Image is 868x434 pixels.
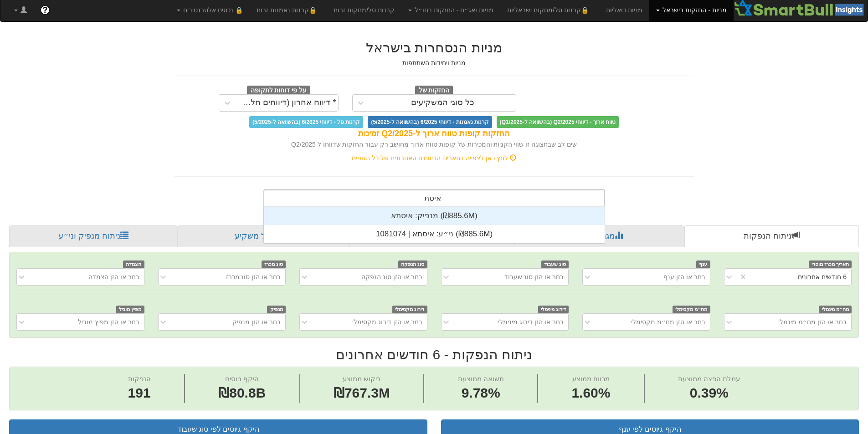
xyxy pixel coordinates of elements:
[9,347,859,362] h2: ניתוח הנפקות - 6 חודשים אחרונים
[392,306,427,313] span: דירוג מקסימלי
[42,5,47,15] span: ?
[352,317,422,327] div: בחר או הזן דירוג מקסימלי
[247,86,310,96] span: על פי דוחות לתקופה
[778,317,847,327] div: בחר או הזן מח״מ מינמלי
[819,306,852,313] span: מח״מ מינמלי
[128,375,151,383] span: הנפקות
[411,98,474,107] div: כל סוגי המשקיעים
[175,140,694,149] div: שים לב שבתצוגה זו שווי הקניות והמכירות של קופות טווח ארוך מחושב רק עבור החזקות שדווחו ל Q2/2025
[264,207,605,225] div: מנפיק: ‏איסתא ‎(₪885.6M)‎
[267,306,286,313] span: מנפיק
[123,260,144,268] span: הצמדה
[696,260,710,268] span: ענף
[398,260,427,268] span: סוג הנפקה
[497,116,619,128] span: טווח ארוך - דיווחי Q2/2025 (בהשוואה ל-Q1/2025)
[88,272,139,281] div: בחר או הזן הצמדה
[572,375,610,383] span: מרווח ממוצע
[361,272,422,281] div: בחר או הזן סוג הנפקה
[571,383,610,403] span: 1.60%
[684,225,859,247] a: ניתוח הנפקות
[663,272,705,281] div: בחר או הזן ענף
[116,306,144,313] span: מפיץ מוביל
[673,306,710,313] span: מח״מ מקסימלי
[798,272,847,281] div: 6 חודשים אחרונים
[78,317,139,327] div: בחר או הזן מפיץ מוביל
[9,225,178,247] a: ניתוח מנפיק וני״ע
[415,86,453,96] span: החזקות של
[538,306,569,313] span: דירוג מינימלי
[262,260,286,268] span: סוג מכרז
[458,383,504,403] span: 9.78%
[458,375,504,383] span: תשואה ממוצעת
[809,260,852,268] span: תאריך מכרז מוסדי
[334,385,390,400] span: ₪767.3M
[168,153,701,163] div: לחץ כאן לצפייה בתאריכי הדיווחים האחרונים של כל הגופים
[238,98,336,107] div: * דיווח אחרון (דיווחים חלקיים)
[128,383,151,403] span: 191
[226,272,281,281] div: בחר או הזן סוג מכרז
[504,272,564,281] div: בחר או הזן סוג שעבוד
[175,60,694,66] h5: מניות ויחידות השתתפות
[631,317,705,327] div: בחר או הזן מח״מ מקסימלי
[678,375,740,383] span: עמלת הפצה ממוצעת
[368,116,492,128] span: קרנות נאמנות - דיווחי 6/2025 (בהשוואה ל-5/2025)
[264,225,605,243] div: ני״ע: ‏איסתא | 1081074 ‎(₪885.6M)‎
[249,116,363,128] span: קרנות סל - דיווחי 6/2025 (בהשוואה ל-5/2025)
[175,40,694,55] h2: מניות הנסחרות בישראל
[175,128,694,140] div: החזקות קופות טווח ארוך ל-Q2/2025 זמינות
[264,207,605,243] div: grid
[541,260,569,268] span: סוג שעבוד
[218,385,266,400] span: ₪80.8B
[498,317,564,327] div: בחר או הזן דירוג מינימלי
[232,317,281,327] div: בחר או הזן מנפיק
[343,375,381,383] span: ביקוש ממוצע
[678,383,740,403] span: 0.39%
[225,375,259,383] span: היקף גיוסים
[178,225,349,247] a: פרופיל משקיע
